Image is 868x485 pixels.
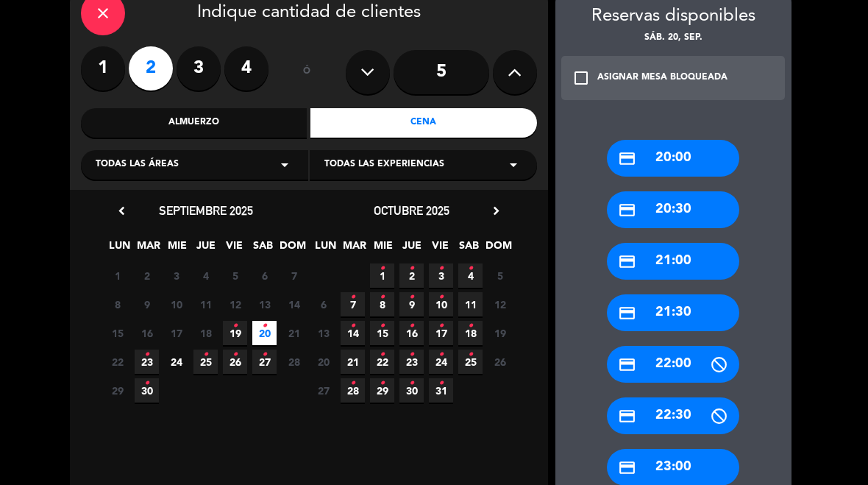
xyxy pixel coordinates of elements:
i: • [438,286,444,309]
i: • [350,314,355,338]
div: 21:30 [607,294,739,331]
i: • [380,257,385,280]
span: 14 [341,321,365,345]
i: • [438,314,444,338]
span: 23 [135,350,159,374]
span: 20 [311,350,335,374]
i: • [232,343,238,367]
i: • [262,343,267,367]
span: 28 [282,350,306,374]
span: 2 [135,263,159,288]
span: 26 [223,350,247,374]
span: 29 [370,378,394,403]
span: 26 [488,350,512,374]
i: arrow_drop_down [505,156,522,174]
span: 4 [458,263,483,288]
span: 3 [429,263,453,288]
span: Todas las experiencias [324,157,444,172]
div: 20:30 [607,191,739,228]
span: 27 [311,378,335,403]
label: 4 [224,46,268,91]
span: 6 [311,292,335,316]
span: VIE [428,237,452,261]
span: 15 [370,321,394,345]
span: 18 [458,321,483,345]
div: ó [283,46,331,98]
span: 2 [399,263,424,288]
span: 21 [341,350,365,374]
div: 20:00 [607,140,739,177]
span: LUN [107,237,132,261]
span: 25 [193,350,218,374]
span: 9 [399,292,424,316]
span: SAB [251,237,275,261]
label: 2 [129,46,173,91]
i: • [203,343,208,367]
label: 1 [81,46,125,91]
div: 21:00 [607,243,739,280]
span: 13 [252,292,277,316]
span: LUN [313,237,338,261]
span: VIE [222,237,246,261]
i: • [380,286,385,309]
span: JUE [193,237,218,261]
span: 14 [282,292,306,316]
span: SAB [457,237,481,261]
div: Cena [310,108,537,138]
span: 1 [105,263,129,288]
i: credit_card [618,355,636,374]
span: JUE [399,237,424,261]
span: 7 [282,263,306,288]
i: credit_card [618,201,636,219]
span: 16 [135,321,159,345]
span: 10 [164,292,188,316]
i: chevron_left [114,203,129,219]
div: ASIGNAR MESA BLOQUEADA [597,71,728,85]
span: 12 [223,292,247,316]
div: Reservas disponibles [555,2,791,31]
div: sáb. 20, sep. [555,31,791,46]
span: 28 [341,378,365,403]
span: DOM [485,237,510,261]
span: 18 [193,321,218,345]
div: Almuerzo [81,108,307,138]
span: octubre 2025 [374,203,449,218]
i: chevron_right [488,203,504,219]
span: 11 [193,292,218,316]
i: • [409,257,414,280]
span: DOM [280,237,304,261]
span: 21 [282,321,306,345]
span: 1 [370,263,394,288]
i: • [350,286,355,309]
i: close [94,4,112,22]
span: 30 [399,378,424,403]
span: Todas las áreas [96,157,179,172]
span: 3 [164,263,188,288]
i: • [350,372,355,395]
i: • [262,314,267,338]
span: 11 [458,292,483,316]
span: MAR [342,237,366,261]
span: 13 [311,321,335,345]
i: credit_card [618,459,636,477]
span: 22 [370,350,394,374]
i: • [409,372,414,395]
i: • [409,343,414,367]
i: • [409,286,414,309]
i: credit_card [618,407,636,425]
i: • [438,372,444,395]
i: • [144,343,149,367]
i: • [380,372,385,395]
i: • [468,343,473,367]
div: 22:30 [607,397,739,434]
label: 3 [177,46,221,91]
span: MIE [371,237,395,261]
span: 19 [223,321,247,345]
span: 5 [488,263,512,288]
i: • [232,314,238,338]
span: 31 [429,378,453,403]
span: septiembre 2025 [159,203,253,218]
i: • [144,372,149,395]
i: credit_card [618,149,636,168]
span: 8 [370,292,394,316]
